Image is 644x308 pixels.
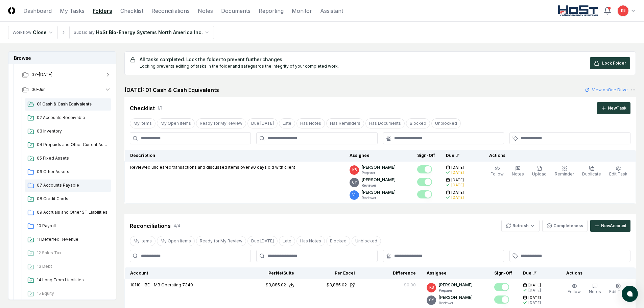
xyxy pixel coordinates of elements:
[37,169,109,175] span: 06 Other Assets
[157,236,195,246] button: My Open Items
[489,164,505,179] button: Follow
[528,283,541,288] span: [DATE]
[421,267,489,279] th: Assignee
[37,182,109,188] span: 07 Accounts Payable
[320,7,343,15] a: Assistant
[451,195,464,200] div: [DATE]
[37,196,109,202] span: 08 Credit Cards
[23,7,52,15] a: Dashboard
[25,247,111,259] a: 12 Sales Tax
[157,118,195,128] button: My Open Items
[406,118,430,128] button: Blocked
[558,5,598,16] img: HoSt BioEnergy logo
[279,118,295,128] button: Late
[531,164,548,179] button: Upload
[142,282,193,287] span: HBE - MB Operating 7340
[553,164,575,179] button: Reminder
[344,150,412,162] th: Assignee
[362,170,396,175] p: Preparer
[13,29,31,35] div: Workflow
[590,220,630,232] button: NewAccount
[37,115,109,121] span: 02 Accounts Receivable
[140,57,339,62] h5: All tasks completed. Lock the folder to prevent further changes
[512,171,524,176] span: Notes
[362,195,396,200] p: Reviewer
[590,57,630,69] button: Lock Folder
[266,282,286,288] div: $3,885.02
[601,223,626,229] div: New Account
[429,298,434,303] span: CY
[17,67,117,82] button: 07-[DATE]
[37,101,109,107] span: 01 Cash & Cash Equivalents
[352,167,357,172] span: KB
[305,282,355,288] a: $3,885.02
[25,274,111,286] a: 14 Long Term Liabilities
[25,207,111,219] a: 09 Accruals and Other ST Liabilities
[352,180,357,185] span: CY
[239,267,300,279] th: Per NetSuite
[365,118,405,128] button: Has Documents
[528,288,541,293] div: [DATE]
[528,300,541,305] div: [DATE]
[25,98,111,111] a: 01 Cash & Cash Equivalents
[362,189,396,195] p: [PERSON_NAME]
[25,125,111,138] a: 03 Inventory
[609,171,627,176] span: Edit Task
[8,7,15,14] img: Logo
[451,170,464,175] div: [DATE]
[125,150,344,162] th: Description
[93,7,112,15] a: Folders
[589,289,601,294] span: Notes
[25,152,111,165] a: 05 Fixed Assets
[296,118,325,128] button: Has Notes
[439,288,473,293] p: Preparer
[37,155,109,161] span: 05 Fixed Assets
[158,105,162,111] div: 1 / 1
[327,282,347,288] div: $3,885.02
[326,118,364,128] button: Has Reminders
[451,177,464,183] span: [DATE]
[37,250,109,256] span: 12 Sales Tax
[247,118,278,128] button: Due Today
[296,236,325,246] button: Has Notes
[451,190,464,195] span: [DATE]
[523,270,550,276] div: Due
[597,102,630,114] button: NewTask
[494,283,509,291] button: Mark complete
[124,86,219,94] h2: [DATE]: 01 Cash & Cash Equivalents
[608,105,626,111] div: New Task
[412,150,440,162] th: Sign-Off
[37,277,109,283] span: 14 Long Term Liabilities
[120,7,143,15] a: Checklist
[608,164,629,179] button: Edit Task
[37,223,109,229] span: 10 Payroll
[431,118,461,128] button: Unblocked
[352,236,381,246] button: Unblocked
[417,165,432,173] button: Mark complete
[74,29,95,35] div: Subsidiary
[622,286,638,302] button: atlas-launcher
[491,171,504,176] span: Follow
[542,220,588,232] button: Completeness
[60,7,85,15] a: My Tasks
[130,222,171,230] div: Reconciliations
[439,294,473,301] p: [PERSON_NAME]
[37,263,109,269] span: 13 Debt
[609,289,627,294] span: Edit Task
[362,164,396,170] p: [PERSON_NAME]
[439,282,473,288] p: [PERSON_NAME]
[494,295,509,304] button: Mark complete
[532,171,547,176] span: Upload
[130,118,156,128] button: My Items
[221,7,251,15] a: Documents
[439,301,473,306] p: Reviewer
[130,236,156,246] button: My Items
[198,7,213,15] a: Notes
[417,178,432,186] button: Mark complete
[266,282,294,288] button: $3,885.02
[25,112,111,124] a: 02 Accounts Receivable
[582,171,601,176] span: Duplicate
[608,282,629,296] button: Edit Task
[561,270,630,276] div: Actions
[130,270,234,276] div: Account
